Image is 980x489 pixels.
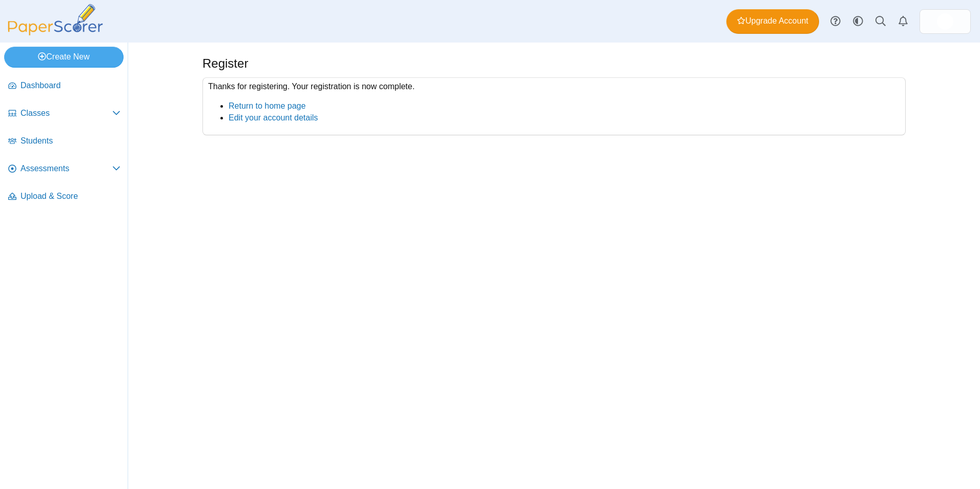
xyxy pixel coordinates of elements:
span: Classes [21,108,112,119]
a: Alerts [892,10,914,33]
a: Classes [4,101,125,126]
a: Dashboard [4,74,125,98]
a: Upload & Score [4,185,125,209]
div: Thanks for registering. Your registration is now complete. [202,77,906,135]
span: Assessments [21,163,112,174]
span: Upload & Score [21,191,120,202]
span: Students [21,135,120,147]
a: ps.A0tQlmVGdEu1E5IV [920,9,971,34]
h1: Register [202,55,248,72]
a: Create New [4,47,124,67]
a: Edit your account details [229,113,318,122]
a: Upgrade Account [726,9,819,34]
a: Return to home page [229,101,305,110]
a: Students [4,129,125,154]
a: Assessments [4,157,125,181]
span: Dashboard [21,80,120,91]
img: PaperScorer [4,4,107,35]
span: Jessabeth Lugo [937,13,953,30]
a: PaperScorer [4,28,107,37]
img: ps.A0tQlmVGdEu1E5IV [937,13,953,30]
span: Upgrade Account [737,15,808,27]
